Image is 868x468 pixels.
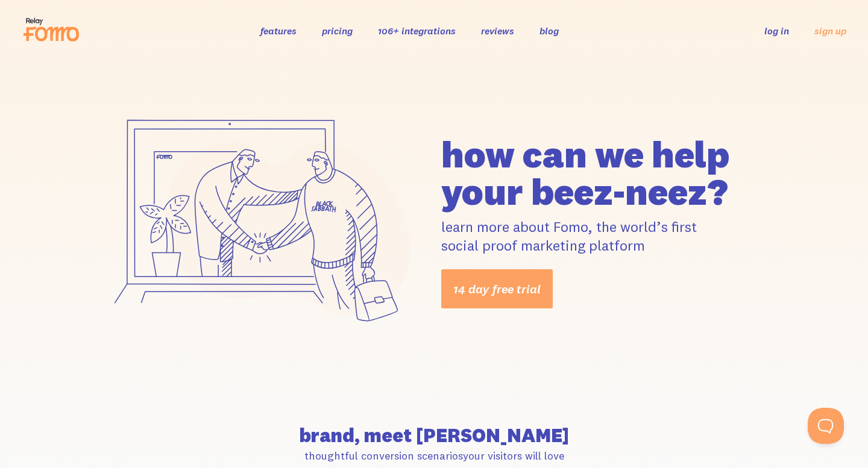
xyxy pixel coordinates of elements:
[378,25,456,37] a: 106+ integrations
[764,25,789,37] a: log in
[98,449,770,463] p: thoughtful conversion scenarios your visitors will love
[260,25,297,37] a: features
[814,25,846,37] a: sign up
[98,426,770,445] h2: brand, meet [PERSON_NAME]
[808,408,844,444] iframe: Help Scout Beacon - Open
[441,136,770,210] h1: how can we help your beez-neez?
[322,25,353,37] a: pricing
[441,269,553,308] a: 14 day free trial
[441,217,770,255] p: learn more about Fomo, the world’s first social proof marketing platform
[481,25,514,37] a: reviews
[539,25,559,37] a: blog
